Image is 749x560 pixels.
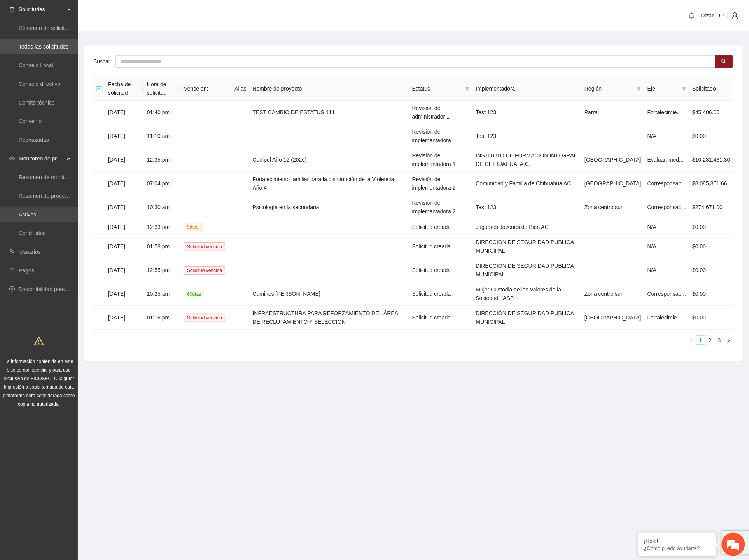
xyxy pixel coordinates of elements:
[19,267,34,274] a: Pagos
[687,336,696,345] li: Previous Page
[409,124,473,148] td: Revisión de implementadora
[105,101,144,124] td: [DATE]
[409,282,473,306] td: Solicitud creada
[409,148,473,172] td: Revisión de implementadora 1
[715,336,724,345] a: 3
[715,336,724,345] li: 3
[19,193,102,199] a: Resumen de proyectos aprobados
[93,55,115,68] label: Buscar
[473,101,582,124] td: Test 123
[696,336,705,345] li: 1
[647,84,679,93] span: Eje
[584,84,633,93] span: Región
[105,258,144,282] td: [DATE]
[144,148,181,172] td: 12:35 pm
[689,306,733,330] td: $0.00
[96,86,102,91] span: minus-square
[412,84,462,93] span: Estatus
[689,282,733,306] td: $0.00
[181,77,231,101] th: Vence en:
[687,336,696,345] button: left
[105,219,144,235] td: [DATE]
[184,266,225,275] span: Solicitud vencida
[689,219,733,235] td: $0.00
[19,137,49,143] a: Rechazadas
[686,12,698,19] span: bell
[19,151,65,166] span: Monitoreo de proyectos
[409,306,473,330] td: Solicitud creada
[409,195,473,219] td: Revisión de implementadora 2
[409,101,473,124] td: Revisión de administrador 1
[465,86,470,91] span: filter
[581,172,644,195] td: [GEOGRAPHIC_DATA]
[184,290,204,298] span: 60 día s
[9,7,15,12] span: inbox
[701,12,724,19] span: Dizan UP
[724,336,733,345] button: right
[644,235,689,258] td: N/A
[184,223,201,231] span: 9 día s
[581,195,644,219] td: Zona centro sur
[689,101,733,124] td: $45,406.00
[647,157,684,163] span: Evaluar, med...
[19,25,106,31] a: Resumen de solicitudes por aprobar
[19,211,36,218] a: Activos
[644,124,689,148] td: N/A
[184,242,225,251] span: Solicitud vencida
[473,124,582,148] td: Test 123
[34,336,44,346] span: warning
[409,235,473,258] td: Solicitud creada
[682,86,686,91] span: filter
[144,235,181,258] td: 01:58 pm
[637,86,641,91] span: filter
[680,83,688,94] span: filter
[9,156,15,161] span: eye
[647,109,682,115] span: Fortalecimie...
[19,62,53,68] a: Consejo Local
[473,172,582,195] td: Comunidad y Familia de Chihuahua AC
[473,148,582,172] td: INSTITUTO DE FORMACION INTEGRAL DE CHIHUAHUA, A.C.
[581,101,644,124] td: Parral
[409,219,473,235] td: Solicitud creada
[464,83,471,94] span: filter
[647,314,682,321] span: Fortalecimie...
[45,104,107,182] span: Estamos en línea.
[40,40,131,50] div: Chatee con nosotros ahora
[581,306,644,330] td: [GEOGRAPHIC_DATA]
[689,124,733,148] td: $0.00
[19,249,41,255] a: Usuarios
[706,336,714,345] a: 2
[4,212,148,239] textarea: Escriba su mensaje y pulse “Intro”
[686,9,698,22] button: bell
[19,44,68,50] a: Todas las solicitudes
[231,77,249,101] th: Alias
[105,77,144,101] th: Fecha de solicitud
[689,172,733,195] td: $8,085,851.66
[250,101,409,124] td: TEST CAMBIO DE ESTATUS 111
[721,59,727,65] span: search
[250,148,409,172] td: Cedipol Año 12 (2026)
[726,338,731,343] span: right
[144,77,181,101] th: Hora de solicitud
[473,282,582,306] td: Mujer Custodia de los Valores de la Sociedad. IASP
[144,282,181,306] td: 10:25 am
[144,195,181,219] td: 10:30 am
[647,180,686,187] span: Corresponsab...
[144,124,181,148] td: 11:10 am
[644,545,710,551] p: ¿Cómo puedo ayudarte?
[105,148,144,172] td: [DATE]
[250,282,409,306] td: Caminos [PERSON_NAME]
[473,77,582,101] th: Implementadora
[144,219,181,235] td: 12:33 pm
[705,336,715,345] li: 2
[144,306,181,330] td: 01:16 pm
[581,148,644,172] td: [GEOGRAPHIC_DATA]
[581,282,644,306] td: Zona centro sur
[105,282,144,306] td: [DATE]
[19,118,42,124] a: Convenio
[644,258,689,282] td: N/A
[144,101,181,124] td: 01:40 pm
[184,314,225,322] span: Solicitud vencida
[647,291,686,297] span: Corresponsab...
[689,258,733,282] td: $0.00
